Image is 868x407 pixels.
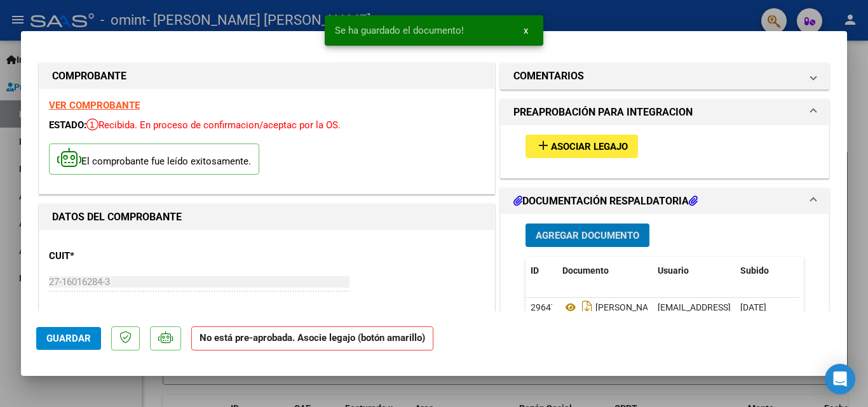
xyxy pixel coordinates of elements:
[501,189,829,214] mat-expansion-panel-header: DOCUMENTACIÓN RESPALDATORIA
[86,119,341,131] span: Recibida. En proceso de confirmacion/aceptac por la OS.
[36,327,101,350] button: Guardar
[735,257,799,284] datatable-header-cell: Subido
[526,224,649,247] button: Agregar Documento
[551,141,628,152] span: Asociar Legajo
[799,257,862,284] datatable-header-cell: Acción
[825,364,855,394] div: Open Intercom Messenger
[46,333,91,344] span: Guardar
[579,297,595,317] i: Descargar documento
[531,302,556,312] span: 29647
[513,69,584,84] h1: COMENTARIOS
[524,25,528,36] span: x
[513,105,693,120] h1: PREAPROBACIÓN PARA INTEGRACION
[49,100,140,111] a: VER COMPROBANTE
[49,249,180,264] p: CUIT
[562,302,811,312] span: [PERSON_NAME] De Asistencia De M De Apoyo - [DATE]
[49,143,259,175] p: El comprobante fue leído exitosamente.
[501,63,829,89] mat-expansion-panel-header: COMENTARIOS
[335,24,464,37] span: Se ha guardado el documento!
[562,265,609,276] span: Documento
[526,257,557,284] datatable-header-cell: ID
[740,265,769,276] span: Subido
[658,265,689,276] span: Usuario
[557,257,653,284] datatable-header-cell: Documento
[52,211,182,223] strong: DATOS DEL COMPROBANTE
[536,230,639,241] span: Agregar Documento
[513,19,538,42] button: x
[49,119,86,131] span: ESTADO:
[531,265,539,276] span: ID
[52,70,126,82] strong: COMPROBANTE
[653,257,735,284] datatable-header-cell: Usuario
[536,138,551,153] mat-icon: add
[191,326,433,351] strong: No está pre-aprobada. Asocie legajo (botón amarillo)
[501,100,829,125] mat-expansion-panel-header: PREAPROBACIÓN PARA INTEGRACION
[513,194,698,209] h1: DOCUMENTACIÓN RESPALDATORIA
[526,135,638,158] button: Asociar Legajo
[501,125,829,178] div: PREAPROBACIÓN PARA INTEGRACION
[740,302,766,312] span: [DATE]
